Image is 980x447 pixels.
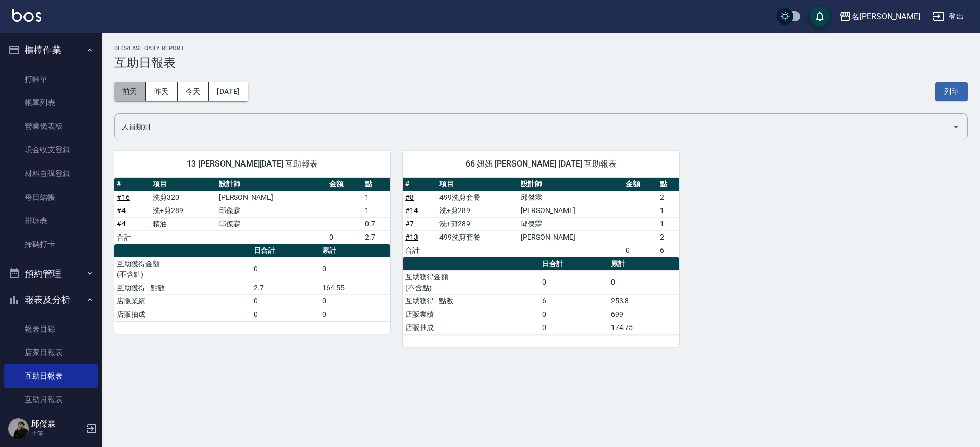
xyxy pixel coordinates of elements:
[362,230,390,244] td: 2.7
[320,308,390,321] td: 0
[114,281,251,294] td: 互助獲得 - 點數
[4,67,98,91] a: 打帳單
[403,178,437,191] th: #
[405,193,414,201] a: #8
[4,162,98,185] a: 材料自購登錄
[405,220,414,228] a: #7
[8,418,29,439] img: Person
[657,178,679,191] th: 點
[362,178,390,191] th: 點
[114,178,150,191] th: #
[403,321,540,334] td: 店販抽成
[948,119,964,135] button: Open
[150,217,216,230] td: 精油
[114,257,251,281] td: 互助獲得金額 (不含點)
[657,204,679,217] td: 1
[216,204,327,217] td: 邱傑霖
[117,193,130,201] a: #16
[437,217,518,230] td: 洗+剪289
[403,178,679,257] table: a dense table
[540,308,608,321] td: 0
[405,206,418,215] a: #14
[608,321,679,334] td: 174.75
[851,10,920,23] div: 名[PERSON_NAME]
[4,185,98,209] a: 每日結帳
[657,244,679,257] td: 6
[437,178,518,191] th: 項目
[4,317,98,341] a: 報表目錄
[608,270,679,294] td: 0
[216,217,327,230] td: 邱傑霖
[150,178,216,191] th: 項目
[114,82,146,101] button: 前天
[518,217,623,230] td: 邱傑霖
[117,206,126,215] a: #4
[657,230,679,244] td: 2
[403,294,540,308] td: 互助獲得 - 點數
[4,364,98,388] a: 互助日報表
[403,308,540,321] td: 店販業績
[320,244,390,257] th: 累計
[114,178,390,244] table: a dense table
[623,244,657,257] td: 0
[403,244,437,257] td: 合計
[31,429,83,438] p: 主管
[327,178,362,191] th: 金額
[405,233,418,241] a: #13
[415,159,667,169] span: 66 妞妞 [PERSON_NAME] [DATE] 互助報表
[4,209,98,232] a: 排班表
[608,257,679,271] th: 累計
[4,261,98,287] button: 預約管理
[4,388,98,411] a: 互助月報表
[178,82,209,101] button: 今天
[127,159,378,169] span: 13 [PERSON_NAME][DATE] 互助報表
[540,294,608,308] td: 6
[518,191,623,204] td: 邱傑霖
[114,56,968,70] h3: 互助日報表
[540,270,608,294] td: 0
[31,419,83,429] h5: 邱傑霖
[327,230,362,244] td: 0
[251,257,320,281] td: 0
[251,281,320,294] td: 2.7
[119,118,948,136] input: 人員名稱
[117,220,126,228] a: #4
[608,294,679,308] td: 253.8
[362,204,390,217] td: 1
[403,257,679,335] table: a dense table
[657,217,679,230] td: 1
[114,308,251,321] td: 店販抽成
[114,45,968,52] h2: Decrease Daily Report
[608,308,679,321] td: 699
[540,257,608,271] th: 日合計
[4,287,98,313] button: 報表及分析
[437,191,518,204] td: 499洗剪套餐
[540,321,608,334] td: 0
[320,281,390,294] td: 164.55
[657,191,679,204] td: 2
[810,6,830,27] button: save
[320,294,390,308] td: 0
[114,294,251,308] td: 店販業績
[4,138,98,161] a: 現金收支登錄
[209,82,248,101] button: [DATE]
[4,37,98,63] button: 櫃檯作業
[623,178,657,191] th: 金額
[12,9,41,22] img: Logo
[114,244,390,321] table: a dense table
[362,191,390,204] td: 1
[4,91,98,114] a: 帳單列表
[4,232,98,256] a: 掃碼打卡
[518,204,623,217] td: [PERSON_NAME]
[150,191,216,204] td: 洗剪320
[935,82,968,101] button: 列印
[146,82,178,101] button: 昨天
[403,270,540,294] td: 互助獲得金額 (不含點)
[437,204,518,217] td: 洗+剪289
[518,230,623,244] td: [PERSON_NAME]
[216,191,327,204] td: [PERSON_NAME]
[4,114,98,138] a: 營業儀表板
[518,178,623,191] th: 設計師
[114,230,150,244] td: 合計
[216,178,327,191] th: 設計師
